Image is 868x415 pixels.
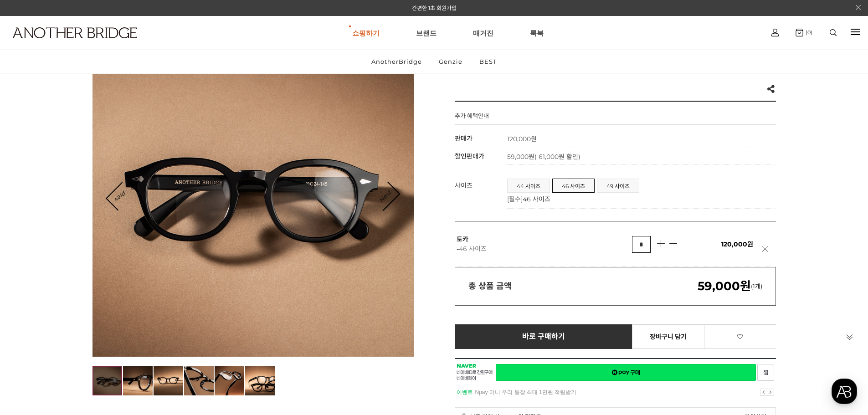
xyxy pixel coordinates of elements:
[507,135,537,143] strong: 120,000원
[597,179,639,192] a: 49 사이즈
[416,16,437,49] a: 브랜드
[721,240,753,248] span: 120,000원
[530,16,544,49] a: 룩북
[796,29,803,36] img: cart
[118,289,175,312] a: 설정
[92,366,122,395] img: d8a971c8d4098888606ba367a792ad14.jpg
[459,245,487,253] span: 46 사이즈
[534,153,580,161] span: ( 61,000원 할인)
[5,27,135,61] a: logo
[472,50,504,73] a: BEST
[507,179,550,193] li: 44 사이즈
[830,29,837,36] img: search
[771,29,779,36] img: cart
[597,179,639,193] li: 49 사이즈
[522,333,565,341] span: 바로 구매하기
[698,282,762,290] span: (1개)
[60,289,118,312] a: 대화
[632,324,704,349] a: 장바구니 담기
[364,50,430,73] a: AnotherBridge
[13,27,137,38] img: logo
[698,279,751,293] em: 59,000원
[796,29,812,36] a: (0)
[352,16,380,49] a: 쇼핑하기
[455,152,484,160] span: 할인판매가
[803,29,812,36] span: (0)
[523,195,550,203] span: 46 사이즈
[107,182,134,210] a: Prev
[508,179,550,192] a: 44 사이즈
[457,235,632,254] p: 토카 -
[455,111,489,124] h4: 추가 혜택안내
[455,324,633,349] a: 바로 구매하기
[371,182,399,210] a: Next
[552,179,595,193] li: 46 사이즈
[473,16,493,49] a: 매거진
[141,302,152,310] span: 설정
[3,289,60,312] a: 홈
[507,194,771,203] p: [필수]
[431,50,470,73] a: Genzie
[92,36,414,357] img: d8a971c8d4098888606ba367a792ad14.jpg
[412,5,457,11] a: 간편한 1초 회원가입
[455,174,507,209] th: 사이즈
[468,281,512,291] strong: 총 상품 금액
[29,302,34,310] span: 홈
[507,153,580,161] span: 59,000원
[83,303,94,310] span: 대화
[553,179,594,192] a: 46 사이즈
[455,134,473,143] span: 판매가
